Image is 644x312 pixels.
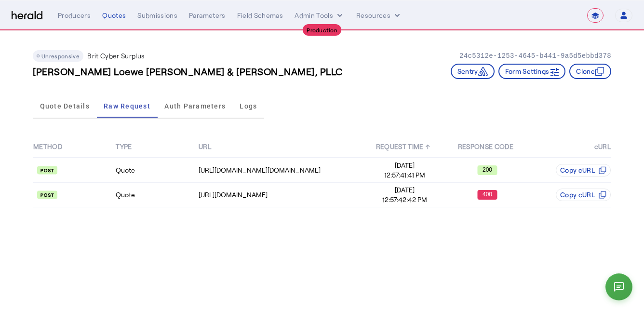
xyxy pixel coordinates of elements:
[556,164,611,176] button: Copy cURL
[529,136,611,158] th: cURL
[87,51,145,61] p: Brit Cyber Surplus
[459,51,611,61] p: 24c5312e-1253-4645-b441-9a5d5ebbd378
[33,136,115,158] th: METHOD
[115,183,198,207] td: Quote
[303,24,341,36] div: Production
[364,195,445,204] span: 12:57:42:42 PM
[115,136,198,158] th: TYPE
[198,136,363,158] th: URL
[240,103,257,109] span: Logs
[199,190,363,200] div: [URL][DOMAIN_NAME]
[363,136,446,158] th: REQUEST TIME
[295,11,345,20] button: internal dropdown menu
[426,142,430,150] span: ↑
[199,165,363,175] div: [URL][DOMAIN_NAME][DOMAIN_NAME]
[40,103,90,109] span: Quote Details
[483,166,492,173] text: 200
[41,53,80,59] span: Unresponsive
[556,189,611,201] button: Copy cURL
[104,103,150,109] span: Raw Request
[446,136,528,158] th: RESPONSE CODE
[569,64,611,79] button: Clone
[237,11,283,20] div: Field Schemas
[33,65,343,78] h3: [PERSON_NAME] Loewe [PERSON_NAME] & [PERSON_NAME], PLLC
[498,64,566,79] button: Form Settings
[364,161,445,170] span: [DATE]
[483,191,492,198] text: 400
[102,11,126,20] div: Quotes
[12,11,42,20] img: Herald Logo
[115,158,198,183] td: Quote
[356,11,402,20] button: Resources dropdown menu
[189,11,226,20] div: Parameters
[58,11,91,20] div: Producers
[364,170,445,180] span: 12:57:41:41 PM
[451,64,495,79] button: Sentry
[137,11,177,20] div: Submissions
[364,185,445,195] span: [DATE]
[164,103,226,109] span: Auth Parameters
